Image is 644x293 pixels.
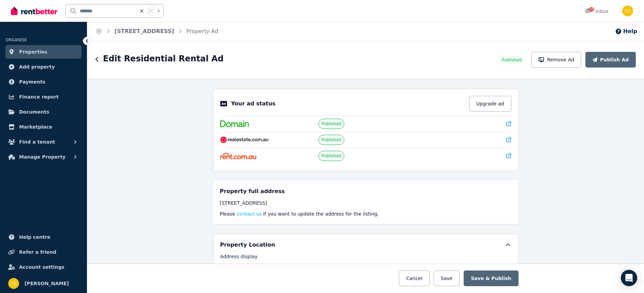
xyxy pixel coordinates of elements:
[5,60,81,74] a: Add property
[5,120,81,134] a: Marketplace
[19,138,55,146] span: Find a tenant
[220,136,269,143] img: RealEstate.com.au
[19,153,65,161] span: Manage Property
[589,7,594,11] span: 10
[19,63,55,71] span: Add property
[220,152,257,159] img: Rent.com.au
[5,75,81,89] a: Payments
[19,123,52,131] span: Marketplace
[585,52,636,68] button: Publish Ad
[220,241,275,249] h5: Property Location
[621,270,637,286] div: Open Intercom Messenger
[622,5,633,16] img: Chris Dimitropoulos
[19,233,50,241] span: Help centre
[220,210,512,217] p: Please if you want to update the address for the listing.
[5,38,27,42] span: ORGANISE
[5,135,81,149] button: Find a tenant
[220,120,249,127] img: Domain.com.au
[11,6,57,16] img: RentBetter
[19,108,49,116] span: Documents
[399,270,429,286] button: Cancel
[19,248,56,256] span: Refer a friend
[19,263,64,271] span: Account settings
[5,260,81,274] a: Account settings
[5,45,81,59] a: Properties
[502,57,522,63] span: Published
[5,105,81,119] a: Documents
[220,200,512,206] div: [STREET_ADDRESS]
[115,28,174,34] a: [STREET_ADDRESS]
[585,8,609,15] div: Inbox
[5,230,81,244] a: Help centre
[464,270,518,286] button: Save & Publish
[186,28,219,34] a: Property Ad
[231,100,275,108] p: Your ad status
[87,22,226,41] nav: Breadcrumb
[321,137,341,143] span: Published
[5,90,81,104] a: Finance report
[19,48,47,56] span: Properties
[220,187,285,195] h5: Property full address
[321,121,341,127] span: Published
[220,253,258,263] label: Address display
[103,53,224,64] h1: Edit Residential Rental Ad
[321,153,341,159] span: Published
[25,279,69,288] span: [PERSON_NAME]
[469,96,511,112] button: Upgrade ad
[8,278,19,289] img: Chris Dimitropoulos
[237,210,261,217] button: contact us
[5,150,81,164] button: Manage Property
[158,8,160,14] span: k
[615,27,637,35] button: Help
[434,270,460,286] button: Save
[5,245,81,259] a: Refer a friend
[19,93,59,101] span: Finance report
[531,52,581,68] button: Remove Ad
[19,78,45,86] span: Payments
